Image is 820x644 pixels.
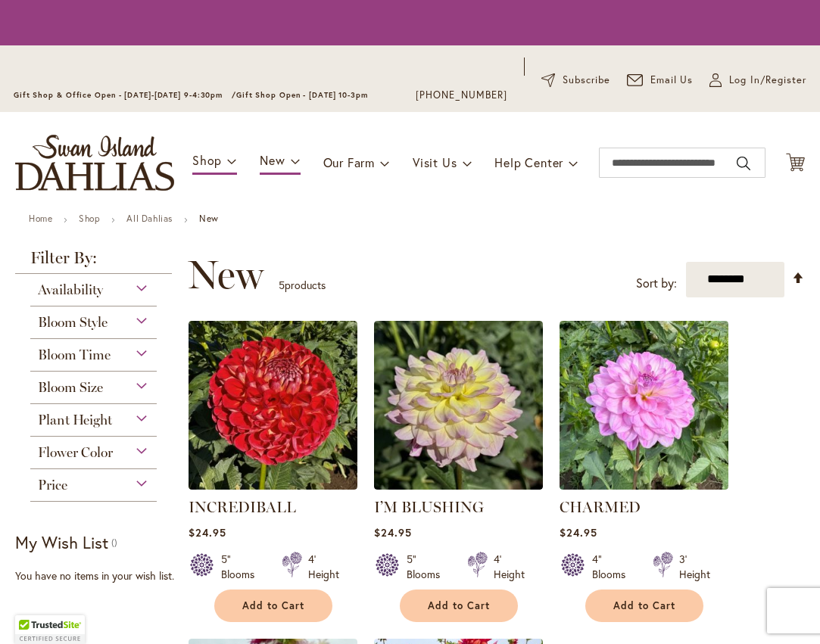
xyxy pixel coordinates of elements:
span: Log In/Register [729,73,806,88]
span: Plant Height [38,412,112,428]
div: 5" Blooms [407,552,449,582]
div: You have no items in your wish list. [15,568,179,583]
a: Subscribe [541,73,610,88]
a: [PHONE_NUMBER] [416,88,507,103]
div: 4' Height [494,552,525,582]
a: I’M BLUSHING [374,478,543,493]
span: $24.95 [374,525,412,540]
span: Subscribe [563,73,610,88]
a: All Dahlias [126,213,173,224]
span: Shop [192,152,222,168]
a: Log In/Register [709,73,806,88]
span: Add to Cart [242,599,304,612]
label: Sort by: [636,269,677,297]
span: Gift Shop Open - [DATE] 10-3pm [236,90,368,100]
span: Email Us [650,73,694,88]
button: Search [737,151,750,176]
button: Add to Cart [214,590,332,622]
span: $24.95 [189,525,226,540]
span: 5 [279,278,285,292]
span: Visit Us [413,154,457,170]
span: Price [38,477,67,493]
div: 4" Blooms [592,552,634,582]
span: Availability [38,282,103,298]
span: Bloom Style [38,314,108,331]
a: Home [29,213,52,224]
strong: New [199,213,219,224]
span: $24.95 [560,525,597,540]
strong: Filter By: [15,250,172,274]
div: 5" Blooms [221,552,263,582]
button: Add to Cart [585,590,703,622]
span: Bloom Time [38,347,111,363]
img: CHARMED [560,321,728,490]
a: I’M BLUSHING [374,498,484,516]
a: Shop [79,213,100,224]
span: Our Farm [323,154,375,170]
img: I’M BLUSHING [374,321,543,490]
a: store logo [15,135,174,191]
a: CHARMED [560,478,728,493]
a: INCREDIBALL [189,498,296,516]
span: Flower Color [38,444,113,461]
span: New [188,252,263,297]
span: Bloom Size [38,379,103,396]
span: New [260,152,285,168]
div: TrustedSite Certified [15,615,85,644]
p: products [279,273,326,297]
span: Add to Cart [613,599,675,612]
button: Add to Cart [400,590,518,622]
div: 3' Height [679,552,710,582]
span: Gift Shop & Office Open - [DATE]-[DATE] 9-4:30pm / [14,90,236,100]
a: Incrediball [189,478,357,493]
a: Email Us [627,73,694,88]
div: 4' Height [308,552,339,582]
strong: My Wish List [15,531,108,553]
a: CHARMED [560,498,641,516]
img: Incrediball [189,321,357,490]
span: Add to Cart [428,599,490,612]
span: Help Center [494,154,563,170]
